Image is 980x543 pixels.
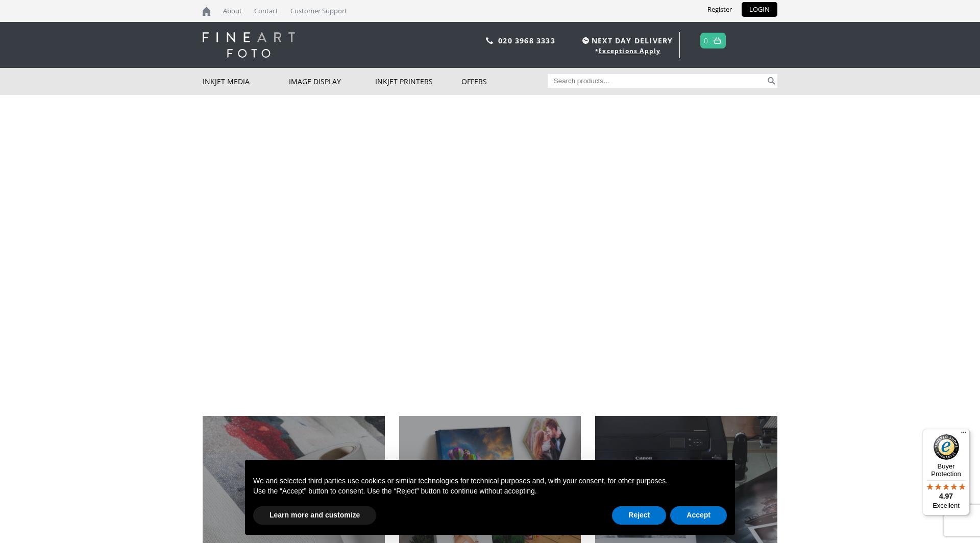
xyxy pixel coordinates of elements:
button: Reject [612,506,666,525]
a: Exceptions Apply [598,46,660,55]
a: LOGIN [742,2,777,17]
a: Inkjet Media [203,68,289,95]
button: Menu [958,429,970,441]
p: Use the “Accept” button to consent. Use the “Reject” button to continue without accepting. [253,486,727,497]
a: 0 [704,33,708,48]
button: Learn more and customize [253,506,376,525]
img: previous arrow [8,227,24,243]
input: Search products… [548,74,766,88]
span: NEXT DAY DELIVERY [580,35,673,46]
p: Excellent [922,502,970,510]
button: Search [766,74,777,88]
span: 4.97 [939,492,953,500]
img: phone.svg [486,37,493,44]
button: Accept [670,506,727,525]
img: logo-white.svg [203,32,295,58]
button: Trusted Shops TrustmarkBuyer Protection4.97Excellent [922,429,970,515]
a: Offers [461,68,548,95]
a: Image Display [289,68,375,95]
p: We and selected third parties use cookies or similar technologies for technical purposes and, wit... [253,476,727,486]
img: next arrow [956,227,972,243]
a: 020 3968 3333 [498,36,555,45]
img: basket.svg [714,37,721,44]
p: Buyer Protection [922,462,970,478]
a: Register [700,2,740,17]
h2: INKJET MEDIA [203,485,385,497]
img: Trusted Shops Trustmark [934,434,959,460]
img: time.svg [582,37,589,44]
a: Inkjet Printers [375,68,461,95]
div: Choose slide to display. [485,380,495,390]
